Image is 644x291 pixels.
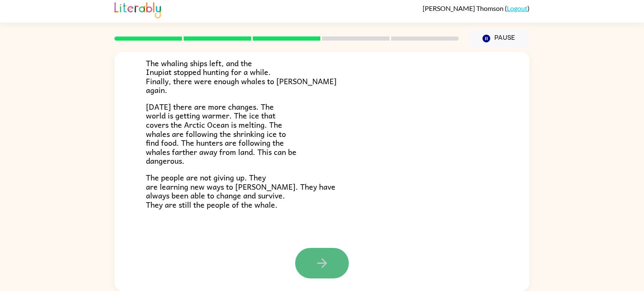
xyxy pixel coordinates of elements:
span: The people are not giving up. They are learning new ways to [PERSON_NAME]. They have always been ... [146,171,335,211]
a: Logout [507,4,527,12]
span: The whaling ships left, and the Inupiat stopped hunting for a while. Finally, there were enough w... [146,57,337,96]
span: [DATE] there are more changes. The world is getting warmer. The ice that covers the Arctic Ocean ... [146,100,296,167]
div: ( ) [423,4,530,12]
span: [PERSON_NAME] Thomson [423,4,505,12]
button: Pause [469,29,530,48]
